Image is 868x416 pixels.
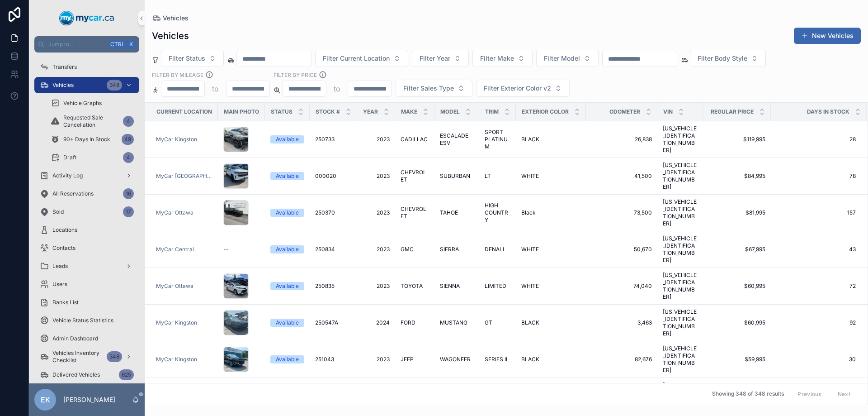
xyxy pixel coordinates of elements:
span: MyCar Kingston [156,319,197,326]
span: 250733 [315,136,335,143]
a: 251043 [315,356,352,363]
span: TAHOE [440,209,458,216]
a: 2023 [363,356,390,363]
span: Regular Price [711,108,754,115]
span: MyCar [GEOGRAPHIC_DATA] [156,172,212,180]
a: [US_VEHICLE_IDENTIFICATION_NUMBER] [663,235,698,264]
span: 74,040 [591,282,652,290]
span: SERIES II [485,356,507,363]
a: SIENNA [440,282,474,290]
span: Filter Status [169,54,205,63]
a: 73,500 [591,209,652,216]
a: FORD [401,319,429,326]
a: Available [270,355,304,363]
a: 2023 [363,136,390,143]
button: Select Button [161,50,224,67]
span: SUBURBAN [440,172,470,180]
label: Filter By Mileage [152,71,203,79]
span: Delivered Vehicles [52,371,100,378]
button: New Vehicles [794,28,861,44]
a: Available [270,319,304,327]
a: 000020 [315,172,352,180]
h1: Vehicles [152,29,189,42]
a: TOYOTA [401,282,429,290]
a: CHEVROLET [401,169,429,183]
span: [US_VEHICLE_IDENTIFICATION_NUMBER] [663,198,698,227]
span: Filter Sales Type [403,84,454,93]
a: MyCar Central [156,246,194,253]
a: Transfers [34,59,139,75]
a: [US_VEHICLE_IDENTIFICATION_NUMBER] [663,125,698,154]
span: Status [271,108,292,115]
span: Jump to... [48,41,106,48]
a: SIERRA [440,246,474,253]
a: 92 [771,319,856,326]
span: $67,995 [708,246,765,253]
span: 82,676 [591,356,652,363]
span: K [127,41,135,48]
a: 2024 [363,319,390,326]
span: Year [363,108,378,115]
div: scrollable content [29,53,145,383]
a: 41,500 [591,172,652,180]
a: MyCar Kingston [156,136,212,143]
a: 250834 [315,246,352,253]
a: MyCar Ottawa [156,282,193,290]
button: Jump to...CtrlK [34,36,139,53]
a: MyCar Ottawa [156,209,193,216]
a: MyCar Kingston [156,136,197,143]
span: Make [401,108,417,115]
span: Transfers [52,63,77,71]
a: WAGONEER [440,356,474,363]
div: Available [276,282,299,290]
a: [US_VEHICLE_IDENTIFICATION_NUMBER] [663,382,698,411]
span: Vehicles Inventory Checklist [52,349,103,364]
span: Filter Body Style [698,54,747,63]
a: 2023 [363,282,390,290]
a: $119,995 [708,136,765,143]
span: ESCALADE ESV [440,132,474,147]
a: Available [270,209,304,217]
a: Users [34,276,139,292]
a: [US_VEHICLE_IDENTIFICATION_NUMBER] [663,308,698,337]
span: Draft [63,154,76,161]
span: Banks List [52,299,79,306]
span: LIMITED [485,282,506,290]
span: TOYOTA [401,282,423,290]
div: Available [276,172,299,180]
span: MyCar Kingston [156,356,197,363]
span: Stock # [316,108,340,115]
span: 72 [771,282,856,290]
span: BLACK [521,319,539,326]
a: 90+ Days In Stock49 [45,131,139,148]
span: [US_VEHICLE_IDENTIFICATION_NUMBER] [663,272,698,301]
span: Trim [485,108,499,115]
span: Ctrl [109,40,126,49]
a: Admin Dashboard [34,330,139,347]
a: $60,995 [708,282,765,290]
a: [US_VEHICLE_IDENTIFICATION_NUMBER] [663,345,698,374]
a: Vehicle Graphs [45,95,139,111]
span: Activity Log [52,172,83,179]
a: Delivered Vehicles625 [34,367,139,383]
button: Select Button [690,50,766,67]
span: Black [521,209,536,216]
a: WHITE [521,246,580,253]
a: BLACK [521,356,580,363]
a: Vehicles [152,14,189,23]
span: 250835 [315,282,335,290]
a: JEEP [401,356,429,363]
a: MUSTANG [440,319,474,326]
span: Admin Dashboard [52,335,98,342]
div: 348 [107,80,122,91]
